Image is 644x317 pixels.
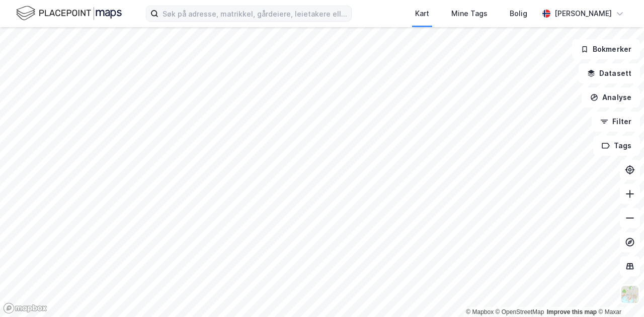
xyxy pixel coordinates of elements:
[158,6,351,21] input: Søk på adresse, matrikkel, gårdeiere, leietakere eller personer
[582,87,640,108] button: Analyse
[466,308,494,315] a: Mapbox
[593,136,640,156] button: Tags
[496,308,544,315] a: OpenStreetMap
[415,8,429,20] div: Kart
[3,302,47,314] a: Mapbox homepage
[510,8,527,20] div: Bolig
[16,5,122,22] img: logo.f888ab2527a4732fd821a326f86c7f29.svg
[451,8,488,20] div: Mine Tags
[547,308,597,315] a: Improve this map
[579,63,640,83] button: Datasett
[572,39,640,59] button: Bokmerker
[592,112,640,132] button: Filter
[594,269,644,317] iframe: Chat Widget
[554,8,612,20] div: [PERSON_NAME]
